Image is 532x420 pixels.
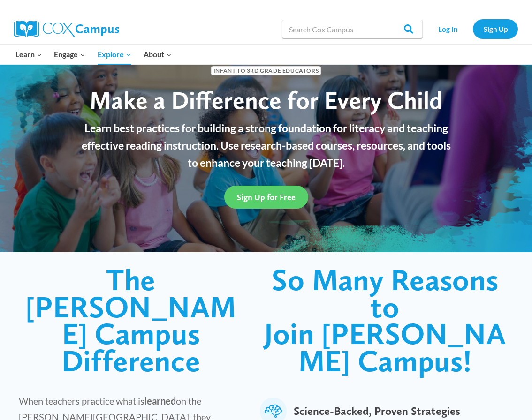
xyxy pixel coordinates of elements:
[90,85,442,115] span: Make a Difference for Every Child
[14,21,119,37] img: Cox Campus
[427,19,518,38] nav: Secondary Navigation
[224,186,308,209] a: Sign Up for Free
[211,66,321,75] span: Infant to 3rd Grade Educators
[25,262,236,379] span: The [PERSON_NAME] Campus Difference
[427,19,468,38] a: Log In
[282,20,423,38] input: Search Cox Campus
[9,45,177,64] nav: Primary Navigation
[144,395,176,406] strong: learned
[264,262,506,379] span: So Many Reasons to Join [PERSON_NAME] Campus!
[237,192,296,202] span: Sign Up for Free
[76,120,456,171] p: Learn best practices for building a strong foundation for literacy and teaching effective reading...
[473,19,518,38] a: Sign Up
[48,45,92,64] button: Child menu of Engage
[9,45,48,64] button: Child menu of Learn
[91,45,137,64] button: Child menu of Explore
[137,45,178,64] button: Child menu of About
